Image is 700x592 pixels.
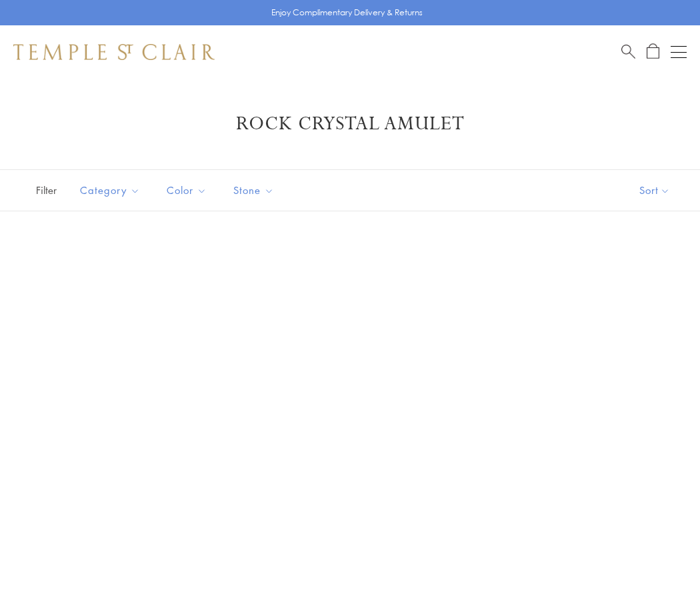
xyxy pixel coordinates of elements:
[157,175,217,205] button: Color
[33,112,667,136] h1: Rock Crystal Amulet
[647,43,659,60] a: Open Shopping Bag
[73,182,150,199] span: Category
[609,170,700,211] button: Show sort by
[227,182,284,199] span: Stone
[671,44,687,60] button: Open navigation
[621,43,635,60] a: Search
[13,44,215,60] img: Temple St. Clair
[271,6,423,19] p: Enjoy Complimentary Delivery & Returns
[223,175,284,205] button: Stone
[70,175,150,205] button: Category
[160,182,217,199] span: Color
